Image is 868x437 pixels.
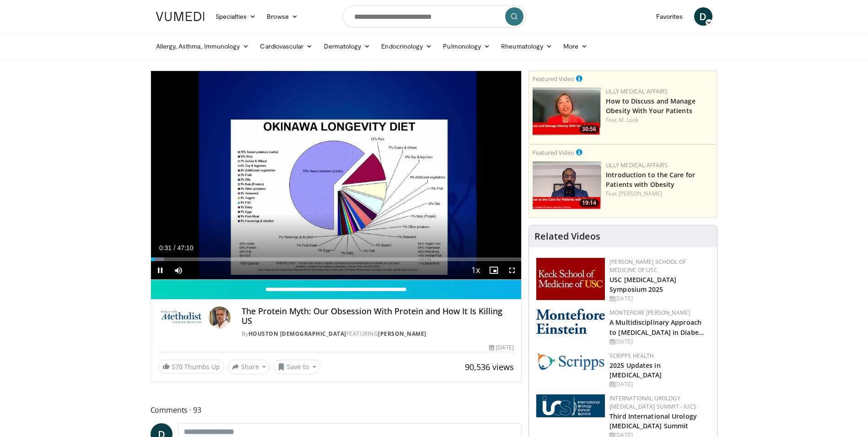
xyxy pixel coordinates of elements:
[378,330,426,338] a: [PERSON_NAME]
[177,244,193,251] span: 47:10
[651,7,689,26] a: Favorites
[579,199,599,207] span: 19:14
[172,362,183,371] span: 570
[466,261,485,279] button: Playback Rate
[609,352,654,360] a: Scripps Health
[242,330,514,338] div: By FEATURING
[209,306,231,328] img: Avatar
[558,37,593,55] a: More
[609,394,696,410] a: International Urology [MEDICAL_DATA] Summit - IUCS
[606,97,695,115] a: How to Discuss and Manage Obesity With Your Patients
[318,37,376,55] a: Dermatology
[536,309,605,334] img: b0142b4c-93a1-4b58-8f91-5265c282693c.png.150x105_q85_autocrop_double_scale_upscale_version-0.2.png
[151,37,255,55] a: Allergy, Asthma, Immunology
[609,295,710,303] div: [DATE]
[248,330,346,338] a: Houston [DEMOGRAPHIC_DATA]
[261,7,303,26] a: Browse
[536,394,605,417] img: 62fb9566-9173-4071-bcb6-e47c745411c0.png.150x105_q85_autocrop_double_scale_upscale_version-0.2.png
[210,7,262,26] a: Specialties
[503,261,521,279] button: Fullscreen
[159,244,172,251] span: 0:31
[465,361,514,372] span: 90,536 views
[609,275,676,294] a: USC [MEDICAL_DATA] Symposium 2025
[619,190,662,197] a: [PERSON_NAME]
[536,352,605,371] img: c9f2b0b7-b02a-4276-a72a-b0cbb4230bc1.jpg.150x105_q85_autocrop_double_scale_upscale_version-0.2.jpg
[609,338,710,346] div: [DATE]
[606,116,713,124] div: Feat.
[619,116,639,124] a: M. Look
[606,87,668,95] a: Lilly Medical Affairs
[609,258,686,274] a: [PERSON_NAME] School of Medicine of USC
[609,412,697,430] a: Third International Urology [MEDICAL_DATA] Summit
[228,360,270,374] button: Share
[609,309,690,317] a: Montefiore [PERSON_NAME]
[606,190,713,198] div: Feat.
[533,161,601,209] a: 19:14
[536,258,605,300] img: 7b941f1f-d101-407a-8bfa-07bd47db01ba.png.150x105_q85_autocrop_double_scale_upscale_version-0.2.jpg
[533,87,601,136] a: 30:56
[609,361,662,379] a: 2025 Updates in [MEDICAL_DATA]
[534,231,600,242] h4: Related Videos
[151,71,522,280] video-js: Video Player
[609,318,704,336] a: A Multidisciplinary Approach to [MEDICAL_DATA] in Diabe…
[533,161,601,209] img: acc2e291-ced4-4dd5-b17b-d06994da28f3.png.150x105_q85_crop-smart_upscale.png
[242,306,514,326] h4: The Protein Myth: Our Obsession With Protein and How It Is Killing US
[489,344,514,352] div: [DATE]
[151,257,522,261] div: Progress Bar
[533,148,574,157] small: Featured Video
[343,5,526,27] input: Search topics, interventions
[376,37,437,55] a: Endocrinology
[496,37,558,55] a: Rheumatology
[533,75,574,83] small: Featured Video
[694,7,712,26] a: D
[485,261,503,279] button: Enable picture-in-picture mode
[158,306,205,328] img: Houston Methodist
[606,161,668,169] a: Lilly Medical Affairs
[151,261,169,279] button: Pause
[158,360,224,374] a: 570 Thumbs Up
[156,12,205,21] img: VuMedi Logo
[274,360,320,374] button: Save to
[151,404,522,416] span: Comments 93
[174,244,176,251] span: /
[533,87,601,136] img: c98a6a29-1ea0-4bd5-8cf5-4d1e188984a7.png.150x105_q85_crop-smart_upscale.png
[609,380,710,388] div: [DATE]
[254,37,318,55] a: Cardiovascular
[437,37,496,55] a: Pulmonology
[169,261,188,279] button: Mute
[606,170,695,189] a: Introduction to the Care for Patients with Obesity
[579,125,599,133] span: 30:56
